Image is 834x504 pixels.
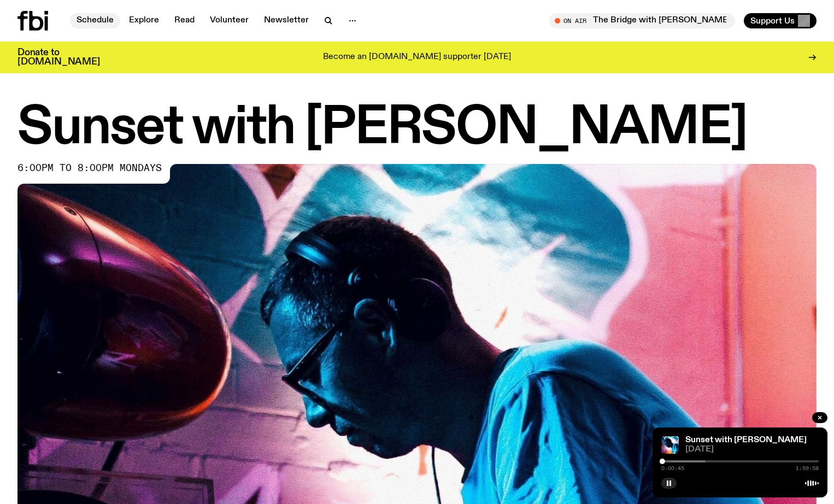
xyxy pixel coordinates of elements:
[744,13,817,28] button: Support Us
[661,466,684,471] span: 0:00:45
[203,13,255,28] a: Volunteer
[750,16,795,26] span: Support Us
[70,13,120,28] a: Schedule
[661,436,679,454] img: Simon Caldwell stands side on, looking downwards. He has headphones on. Behind him is a brightly ...
[685,436,807,444] a: Sunset with [PERSON_NAME]
[17,48,100,67] h3: Donate to [DOMAIN_NAME]
[168,13,201,28] a: Read
[796,466,819,471] span: 1:59:58
[17,164,162,173] span: 6:00pm to 8:00pm mondays
[17,104,817,153] h1: Sunset with [PERSON_NAME]
[685,446,819,454] span: [DATE]
[257,13,315,28] a: Newsletter
[323,52,511,62] p: Become an [DOMAIN_NAME] supporter [DATE]
[549,13,735,28] button: On AirThe Bridge with [PERSON_NAME]
[122,13,166,28] a: Explore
